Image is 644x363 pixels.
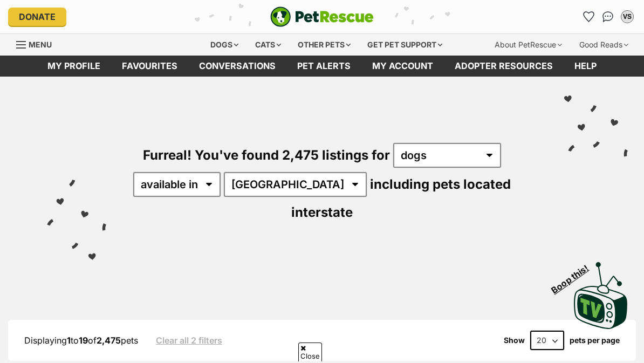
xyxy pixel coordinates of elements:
[286,56,361,77] a: Pet alerts
[602,11,614,22] img: chat-41dd97257d64d25036548639549fe6c8038ab92f7586957e7f3b1b290dea8141.svg
[619,8,636,25] button: My account
[79,335,88,346] strong: 19
[248,34,289,56] div: Cats
[622,11,633,22] div: VS
[37,56,111,77] a: My profile
[8,8,66,26] a: Donate
[599,8,616,25] a: Conversations
[574,252,628,331] a: Boop this!
[24,335,138,346] span: Displaying to of pets
[16,34,59,53] a: Menu
[361,56,444,77] a: My account
[67,335,71,346] strong: 1
[580,8,597,25] a: Favourites
[270,6,374,27] img: logo-e224e6f780fb5917bec1dbf3a21bbac754714ae5b6737aabdf751b685950b380.svg
[572,34,636,56] div: Good Reads
[504,336,525,345] span: Show
[487,34,570,56] div: About PetRescue
[156,335,222,345] a: Clear all 2 filters
[444,56,564,77] a: Adopter resources
[570,336,620,345] label: pets per page
[290,34,358,56] div: Other pets
[574,262,628,329] img: PetRescue TV logo
[550,256,599,295] span: Boop this!
[188,56,286,77] a: conversations
[360,34,450,56] div: Get pet support
[143,147,390,163] span: Furreal! You've found 2,475 listings for
[298,343,322,361] span: Close
[291,176,511,220] span: including pets located interstate
[203,34,246,56] div: Dogs
[29,40,52,49] span: Menu
[580,8,636,25] ul: Account quick links
[270,6,374,27] a: PetRescue
[97,335,121,346] strong: 2,475
[564,56,607,77] a: Help
[111,56,188,77] a: Favourites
